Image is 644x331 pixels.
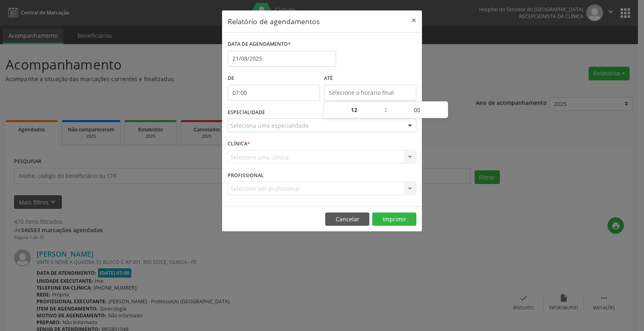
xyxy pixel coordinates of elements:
[325,212,369,226] button: Cancelar
[228,51,336,67] input: Selecione uma data ou intervalo
[228,85,320,101] input: Selecione o horário inicial
[324,85,416,101] input: Selecione o horário final
[228,106,265,119] label: ESPECIALIDADE
[387,102,448,118] input: Minute
[372,212,416,226] button: Imprimir
[230,121,309,130] span: Seleciona uma especialidade
[228,38,291,51] label: DATA DE AGENDAMENTO
[406,10,422,30] button: Close
[228,16,320,27] h5: Relatório de agendamentos
[228,169,264,182] label: PROFISSIONAL
[228,138,250,150] label: CLÍNICA
[324,72,416,85] label: ATÉ
[385,102,387,118] span: :
[324,102,385,118] input: Hour
[228,72,320,85] label: De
